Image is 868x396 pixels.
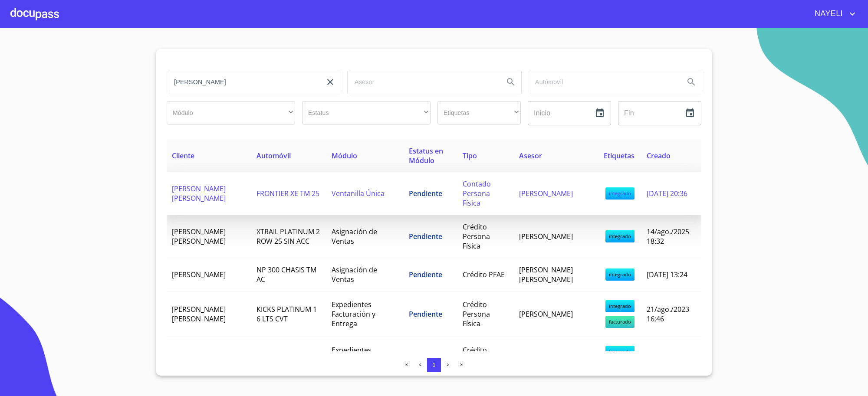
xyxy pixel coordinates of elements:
[332,265,377,284] span: Asignación de Ventas
[605,187,635,200] span: integrado
[681,72,702,92] button: Search
[256,350,316,369] span: SENTRA ADVANCE CVT
[348,70,497,94] input: search
[519,232,573,241] span: [PERSON_NAME]
[647,304,689,324] span: 21/ago./2023 16:46
[332,189,385,198] span: Ventanilla Única
[605,230,635,242] span: integrado
[463,151,477,160] span: Tipo
[647,189,687,198] span: [DATE] 20:36
[332,227,377,246] span: Asignación de Ventas
[167,70,316,94] input: search
[409,189,442,198] span: Pendiente
[167,101,295,124] div: ​
[172,304,226,324] span: [PERSON_NAME] [PERSON_NAME]
[647,151,671,160] span: Creado
[463,179,491,208] span: Contado Persona Física
[409,146,443,165] span: Estatus en Módulo
[332,345,375,374] span: Expedientes Facturación y Entrega
[256,265,316,284] span: NP 300 CHASIS TM AC
[647,227,689,246] span: 14/ago./2025 18:32
[172,151,194,160] span: Cliente
[432,362,435,368] span: 1
[463,222,490,251] span: Crédito Persona Física
[647,350,689,369] span: 08/ago./2022 17:25
[604,151,635,160] span: Etiquetas
[302,101,431,124] div: ​
[172,184,226,203] span: [PERSON_NAME] [PERSON_NAME]
[256,189,319,198] span: FRONTIER XE TM 25
[808,7,858,21] button: account of current user
[256,227,320,246] span: XTRAIL PLATINUM 2 ROW 25 SIN ACC
[808,7,847,21] span: NAYELI
[528,70,677,94] input: search
[332,300,375,328] span: Expedientes Facturación y Entrega
[409,232,442,241] span: Pendiente
[605,300,635,312] span: integrado
[605,268,635,281] span: integrado
[500,72,521,92] button: Search
[463,300,490,328] span: Crédito Persona Física
[605,316,635,328] span: facturado
[605,346,635,358] span: integrado
[437,101,521,124] div: ​
[519,151,542,160] span: Asesor
[519,309,573,319] span: [PERSON_NAME]
[463,270,505,279] span: Crédito PFAE
[256,304,317,324] span: KICKS PLATINUM 1 6 LTS CVT
[409,309,442,319] span: Pendiente
[320,72,341,92] button: clear input
[172,227,226,246] span: [PERSON_NAME] [PERSON_NAME]
[332,151,357,160] span: Módulo
[463,345,490,374] span: Crédito Persona Física
[647,270,687,279] span: [DATE] 13:24
[256,151,291,160] span: Automóvil
[409,270,442,279] span: Pendiente
[519,265,573,284] span: [PERSON_NAME] [PERSON_NAME]
[172,270,226,279] span: [PERSON_NAME]
[519,189,573,198] span: [PERSON_NAME]
[427,358,441,372] button: 1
